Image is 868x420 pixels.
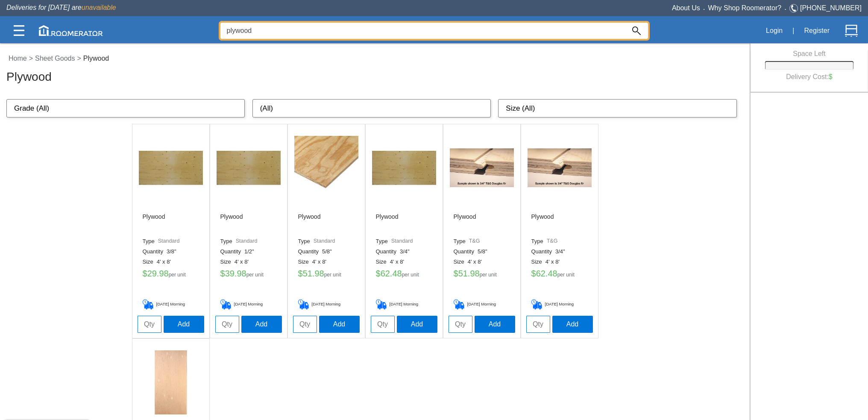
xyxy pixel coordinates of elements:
a: Why Shop Roomerator? [708,4,782,12]
img: Search_Icon.svg [632,26,641,35]
img: Cart.svg [845,24,858,37]
button: Register [799,22,834,40]
div: | [787,21,799,40]
input: Search...? [220,23,625,39]
img: Telephone.svg [789,3,800,14]
span: • [781,7,789,11]
button: Login [761,22,787,40]
span: Deliveries for [DATE] are [6,4,116,11]
a: About Us [672,4,700,12]
img: Categories.svg [14,25,24,36]
span: unavailable [82,4,116,11]
img: roomerator-logo.svg [39,25,103,36]
span: • [700,7,708,11]
a: [PHONE_NUMBER] [800,4,862,12]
